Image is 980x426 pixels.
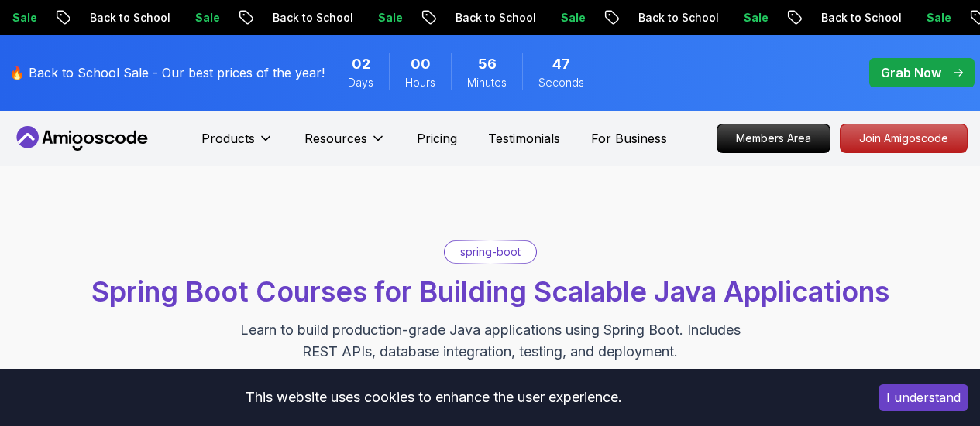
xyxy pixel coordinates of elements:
p: 🔥 Back to School Sale - Our best prices of the year! [9,63,325,82]
button: Products [201,129,273,160]
a: Testimonials [488,129,560,148]
a: Members Area [717,124,830,153]
p: Join Amigoscode [841,124,967,152]
p: Back to School [808,10,913,26]
p: Sale [913,10,963,26]
p: Back to School [77,10,182,26]
span: Hours [405,75,435,90]
span: 0 Hours [411,53,431,75]
span: 47 Seconds [552,53,570,75]
p: Sale [731,10,780,26]
span: 56 Minutes [478,53,497,75]
span: Minutes [467,75,507,90]
p: Resources [304,129,367,148]
span: Spring Boot Courses for Building Scalable Java Applications [91,274,889,308]
button: Resources [304,129,386,160]
p: Back to School [625,10,731,26]
p: spring-boot [460,244,521,260]
div: This website uses cookies to enhance the user experience. [12,380,855,414]
p: Sale [548,10,597,26]
span: Days [348,75,373,90]
a: For Business [591,129,667,148]
p: Sale [365,10,414,26]
p: Products [201,129,255,148]
p: Sale [182,10,232,26]
p: Grab Now [881,63,941,82]
button: Accept cookies [879,384,968,411]
p: Back to School [442,10,548,26]
a: Pricing [417,129,457,148]
span: Seconds [538,75,584,90]
a: Join Amigoscode [840,124,968,153]
p: Members Area [717,124,830,152]
p: Learn to build production-grade Java applications using Spring Boot. Includes REST APIs, database... [230,319,751,363]
span: 2 Days [352,53,370,75]
p: Back to School [260,10,365,26]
